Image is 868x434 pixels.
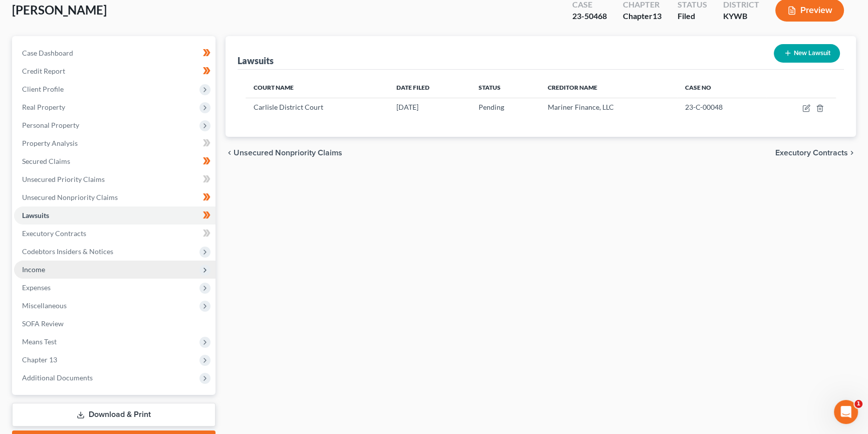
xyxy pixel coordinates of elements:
span: Unsecured Nonpriority Claims [234,149,342,157]
i: chevron_right [848,149,856,157]
div: Filed [678,11,707,22]
span: [PERSON_NAME] [12,3,107,17]
i: chevron_left [226,149,234,157]
a: SOFA Review [14,315,215,333]
a: Unsecured Priority Claims [14,170,215,188]
span: 13 [653,11,662,21]
span: Pending [479,103,504,111]
span: Secured Claims [22,157,70,165]
span: Codebtors Insiders & Notices [22,247,113,256]
a: Credit Report [14,62,215,80]
span: 1 [854,400,862,408]
span: 23-C-00048 [685,103,723,111]
span: Unsecured Priority Claims [22,175,105,183]
div: Chapter [623,11,662,22]
span: Status [479,84,501,91]
a: Secured Claims [14,152,215,170]
span: Creditor Name [548,84,597,91]
span: Property Analysis [22,139,78,147]
span: [DATE] [396,103,418,111]
div: KYWB [723,11,759,22]
span: SOFA Review [22,319,64,328]
a: Executory Contracts [14,225,215,243]
span: Miscellaneous [22,301,67,310]
iframe: Intercom live chat [834,400,858,424]
a: Case Dashboard [14,44,215,62]
a: Lawsuits [14,206,215,225]
div: Lawsuits [238,55,274,67]
span: Court Name [254,84,294,91]
button: chevron_left Unsecured Nonpriority Claims [226,149,342,157]
span: Case No [685,84,711,91]
span: Expenses [22,283,51,292]
span: Date Filed [396,84,429,91]
span: Additional Documents [22,373,93,382]
div: 23-50468 [572,11,607,22]
span: Means Test [22,337,57,346]
span: Personal Property [22,121,79,129]
span: Client Profile [22,85,64,93]
span: Unsecured Nonpriority Claims [22,193,118,201]
span: Credit Report [22,67,65,75]
span: Carlisle District Court [254,103,323,111]
span: Real Property [22,103,65,111]
button: New Lawsuit [774,44,840,63]
a: Unsecured Nonpriority Claims [14,188,215,206]
a: Download & Print [12,403,215,426]
span: Chapter 13 [22,355,57,364]
span: Executory Contracts [775,149,848,157]
a: Property Analysis [14,134,215,152]
span: Mariner Finance, LLC [548,103,614,111]
span: Income [22,265,45,274]
span: Lawsuits [22,211,49,220]
span: Case Dashboard [22,49,73,57]
span: Executory Contracts [22,229,86,238]
button: Executory Contracts chevron_right [775,149,856,157]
